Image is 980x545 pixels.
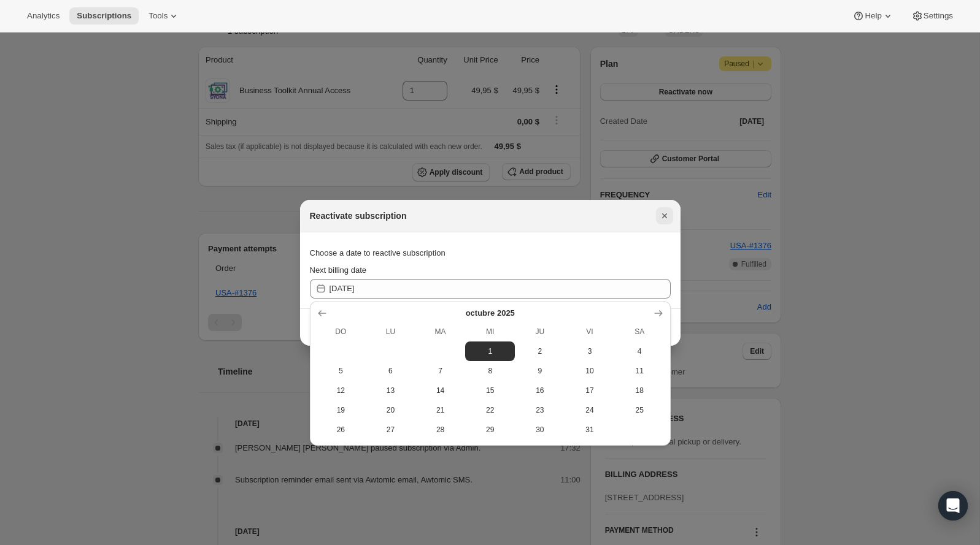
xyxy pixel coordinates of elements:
[565,400,614,420] button: viernes octubre 24 2025
[366,400,415,420] button: lunes octubre 20 2025
[656,207,673,224] button: Cerrar
[321,327,361,337] span: DO
[565,341,614,361] button: viernes octubre 3 2025
[465,361,515,381] button: miércoles octubre 8 2025
[904,7,960,25] button: Settings
[420,327,460,337] span: MA
[615,400,665,420] button: sábado octubre 25 2025
[569,425,609,435] span: 31
[366,420,415,440] button: lunes octubre 27 2025
[371,366,411,376] span: 6
[316,400,366,420] button: domingo octubre 19 2025
[515,381,565,400] button: jueves octubre 16 2025
[371,386,411,395] span: 13
[470,366,510,376] span: 8
[27,11,60,21] span: Analytics
[465,420,515,440] button: miércoles octubre 29 2025
[310,210,407,222] h2: Reactivate subscription
[310,242,671,264] div: Choose a date to reactive subscription
[420,405,460,415] span: 21
[520,386,560,395] span: 16
[520,425,560,435] span: 30
[515,322,565,341] th: jueves
[415,361,465,381] button: martes octubre 7 2025
[321,405,361,415] span: 19
[371,405,411,415] span: 20
[415,400,465,420] button: martes octubre 21 2025
[615,361,665,381] button: sábado octubre 11 2025
[615,341,665,361] button: sábado octubre 4 2025
[520,346,560,356] span: 2
[520,366,560,376] span: 9
[465,381,515,400] button: miércoles octubre 15 2025
[620,386,660,395] span: 18
[420,366,460,376] span: 7
[515,341,565,361] button: jueves octubre 2 2025
[415,420,465,440] button: martes octubre 28 2025
[310,265,367,275] span: Next billing date
[620,405,660,415] span: 25
[420,425,460,435] span: 28
[565,361,614,381] button: viernes octubre 10 2025
[615,381,665,400] button: sábado octubre 18 2025
[465,341,515,361] button: miércoles octubre 1 2025
[515,400,565,420] button: jueves octubre 23 2025
[465,400,515,420] button: miércoles octubre 22 2025
[470,346,510,356] span: 1
[316,322,366,341] th: domingo
[465,322,515,341] th: miércoles
[321,366,361,376] span: 5
[69,7,139,25] button: Subscriptions
[520,405,560,415] span: 23
[565,420,614,440] button: viernes octubre 31 2025
[470,327,510,337] span: MI
[938,491,968,520] div: Open Intercom Messenger
[141,7,187,25] button: Tools
[620,346,660,356] span: 4
[569,327,609,337] span: VI
[371,425,411,435] span: 27
[321,425,361,435] span: 26
[515,361,565,381] button: jueves octubre 9 2025
[470,405,510,415] span: 22
[845,7,901,25] button: Help
[316,361,366,381] button: domingo octubre 5 2025
[77,11,131,21] span: Subscriptions
[620,327,660,337] span: SA
[650,305,667,322] button: Mostrar el mes siguiente, noviembre 2025
[314,305,331,322] button: Mostrar el mes anterior, septiembre 2025
[415,322,465,341] th: martes
[420,386,460,395] span: 14
[515,420,565,440] button: jueves octubre 30 2025
[615,322,665,341] th: sábado
[20,7,67,25] button: Analytics
[470,425,510,435] span: 29
[371,327,411,337] span: LU
[316,420,366,440] button: domingo octubre 26 2025
[569,386,609,395] span: 17
[865,11,881,21] span: Help
[565,381,614,400] button: viernes octubre 17 2025
[366,361,415,381] button: lunes octubre 6 2025
[149,11,168,21] span: Tools
[569,346,609,356] span: 3
[316,381,366,400] button: domingo octubre 12 2025
[569,366,609,376] span: 10
[924,11,953,21] span: Settings
[569,405,609,415] span: 24
[620,366,660,376] span: 11
[366,381,415,400] button: lunes octubre 13 2025
[321,386,361,395] span: 12
[366,322,415,341] th: lunes
[565,322,614,341] th: viernes
[470,386,510,395] span: 15
[520,327,560,337] span: JU
[415,381,465,400] button: martes octubre 14 2025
